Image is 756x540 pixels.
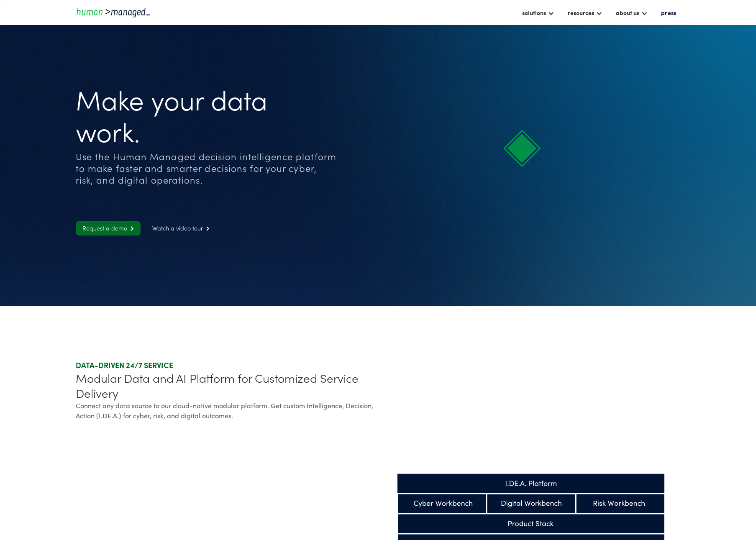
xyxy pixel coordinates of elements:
a: Watch a video tour [146,221,216,235]
div: DATA-DRIVEN 24/7 SERVICE [76,360,375,370]
div: Modular Data and AI Platform for Customized Service Delivery [76,370,375,400]
g: Digital Workbench [502,501,561,508]
div: Connect any data source to our cloud-native modular platform. Get custom Intelligence, Decision, ... [76,400,375,420]
g: I.DE.A. Platform [506,481,556,486]
span:  [203,226,210,231]
h1: Make your data work. [76,83,337,146]
a: press [657,5,680,20]
div: about us [616,8,639,18]
div: solutions [518,5,559,20]
div: resources [568,8,594,18]
div: about us [612,5,652,20]
span:  [127,226,134,231]
div: Use the Human Managed decision intelligence platform to make faster and smarter decisions for you... [76,151,337,186]
a: Request a demo [76,221,141,235]
div: solutions [522,8,546,18]
div: resources [564,5,607,20]
g: Risk Workbench [594,501,645,506]
a: home [76,7,151,18]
